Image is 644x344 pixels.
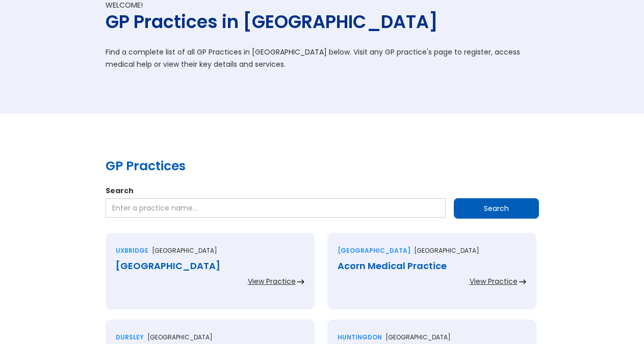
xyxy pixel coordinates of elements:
[470,276,518,286] div: View Practice
[116,246,148,256] div: Uxbridge
[338,261,526,271] div: Acorn Medical Practice
[116,261,304,271] div: [GEOGRAPHIC_DATA]
[147,332,213,342] p: [GEOGRAPHIC_DATA]
[454,198,539,219] input: Search
[106,186,539,196] label: Search
[327,233,536,320] a: [GEOGRAPHIC_DATA][GEOGRAPHIC_DATA]Acorn Medical PracticeView Practice
[152,246,217,256] p: [GEOGRAPHIC_DATA]
[106,46,539,70] p: Find a complete list of all GP Practices in [GEOGRAPHIC_DATA] below. Visit any GP practice's page...
[338,246,410,256] div: [GEOGRAPHIC_DATA]
[106,10,539,33] h1: GP Practices in [GEOGRAPHIC_DATA]
[338,332,382,342] div: Huntingdon
[248,276,296,286] div: View Practice
[106,233,315,320] a: Uxbridge[GEOGRAPHIC_DATA][GEOGRAPHIC_DATA]View Practice
[116,332,144,342] div: Dursley
[106,198,446,218] input: Enter a practice name…
[106,157,539,175] h2: GP Practices
[414,246,479,256] p: [GEOGRAPHIC_DATA]
[385,332,451,342] p: [GEOGRAPHIC_DATA]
